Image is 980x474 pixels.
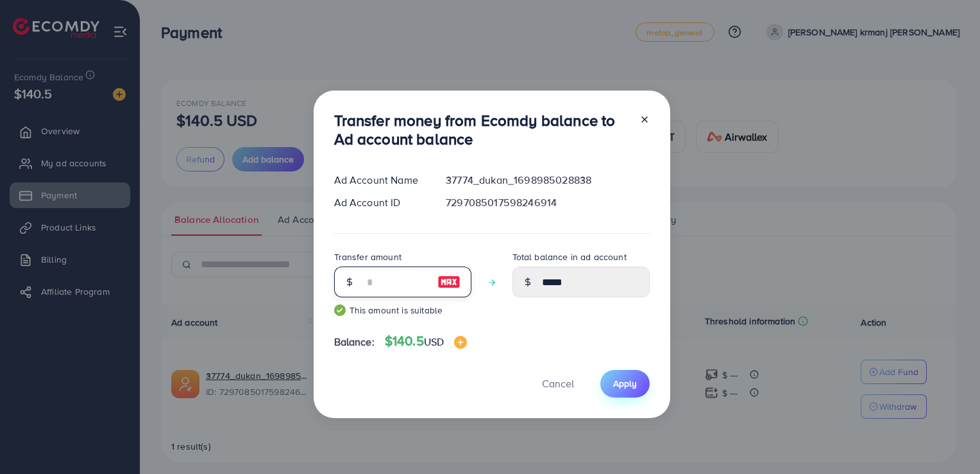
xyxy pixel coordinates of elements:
h3: Transfer money from Ecomdy balance to Ad account balance [334,111,629,148]
img: guide [334,304,346,316]
div: Ad Account Name [324,173,436,188]
img: image [437,274,460,290]
button: Apply [600,370,650,398]
span: Cancel [542,376,574,391]
span: USD [424,335,444,349]
span: Balance: [334,335,375,349]
h4: $140.5 [385,333,467,349]
iframe: Chat [925,416,970,464]
div: 37774_dukan_1698985028838 [435,173,659,188]
label: Transfer amount [334,250,401,263]
label: Total balance in ad account [512,250,627,263]
div: Ad Account ID [324,195,436,210]
img: image [454,336,467,349]
small: This amount is suitable [334,304,471,317]
button: Cancel [526,370,590,398]
div: 7297085017598246914 [435,195,659,210]
span: Apply [613,377,637,390]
